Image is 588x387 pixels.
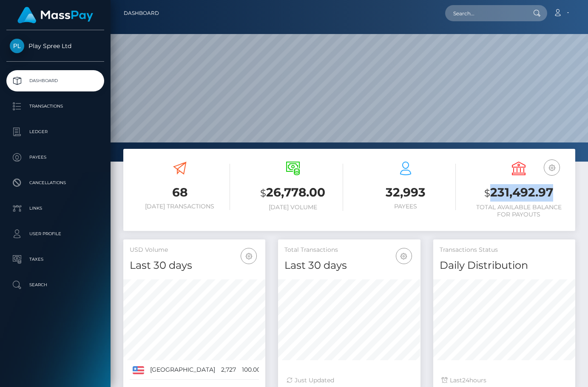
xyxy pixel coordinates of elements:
[469,204,569,218] h6: Total Available Balance for Payouts
[440,258,569,273] h4: Daily Distribution
[445,5,525,21] input: Search...
[6,42,104,50] span: Play Spree Ltd
[6,249,104,270] a: Taxes
[442,376,567,385] div: Last hours
[130,184,230,201] h3: 68
[484,187,490,199] small: $
[239,360,269,380] td: 100.00%
[260,187,266,199] small: $
[6,198,104,219] a: Links
[6,121,104,142] a: Ledger
[6,70,104,91] a: Dashboard
[130,203,230,210] h6: [DATE] Transactions
[469,184,569,202] h3: 231,492.97
[356,203,456,210] h6: Payees
[10,176,101,189] p: Cancellations
[10,151,101,164] p: Payees
[10,202,101,215] p: Links
[130,258,259,273] h4: Last 30 days
[133,366,144,374] img: US.png
[6,147,104,168] a: Payees
[243,184,343,202] h3: 26,778.00
[6,274,104,296] a: Search
[10,125,101,138] p: Ledger
[356,184,456,201] h3: 32,993
[243,204,343,211] h6: [DATE] Volume
[284,258,414,273] h4: Last 30 days
[10,228,101,240] p: User Profile
[124,4,159,22] a: Dashboard
[130,246,259,254] h5: USD Volume
[287,376,412,385] div: Just Updated
[10,100,101,113] p: Transactions
[10,253,101,266] p: Taxes
[10,39,24,53] img: Play Spree Ltd
[147,360,218,380] td: [GEOGRAPHIC_DATA]
[440,246,569,254] h5: Transactions Status
[6,223,104,245] a: User Profile
[284,246,414,254] h5: Total Transactions
[218,360,239,380] td: 2,727
[10,279,101,291] p: Search
[6,172,104,193] a: Cancellations
[10,74,101,87] p: Dashboard
[462,376,469,384] span: 24
[6,96,104,117] a: Transactions
[17,7,93,23] img: MassPay Logo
